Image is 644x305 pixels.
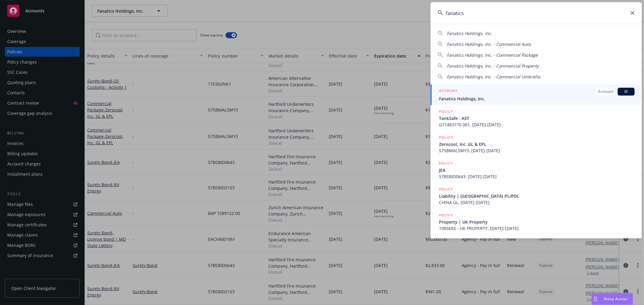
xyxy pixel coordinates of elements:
[439,199,635,206] span: CHINA GL, [DATE]-[DATE]
[447,74,540,80] span: Fanatics Holdings, Inc. - Commercial Umbrella
[431,2,642,24] input: Search...
[439,147,635,154] span: 57SBMAL5MY3, [DATE]-[DATE]
[447,52,538,58] span: Fanatics Holdings, Inc. - Commercial Package
[439,219,635,225] span: Property | UK Property
[604,296,628,301] span: Nova Assist
[439,121,635,128] span: G71483770 001, [DATE]-[DATE]
[439,96,635,102] span: Fanatics Holdings, Inc.
[439,115,635,121] span: TankSafe - AST
[431,157,642,183] a: POLICYJEA57BSBID0643, [DATE]-[DATE]
[591,293,633,305] button: Nova Assist
[431,84,642,105] a: ACCOUNTArchivedBIFanatics Holdings, Inc.
[439,186,453,192] h5: POLICY
[431,209,642,235] a: POLICYProperty | UK Property1085692 - UK PROPERTY, [DATE]-[DATE]
[620,89,632,94] span: BI
[439,108,453,115] h5: POLICY
[431,105,642,131] a: POLICYTankSafe - ASTG71483770 001, [DATE]-[DATE]
[439,173,635,180] span: 57BSBID0643, [DATE]-[DATE]
[439,88,457,95] h5: ACCOUNT
[439,134,453,140] h5: POLICY
[431,183,642,209] a: POLICYLiability | [GEOGRAPHIC_DATA] PL/PDLCHINA GL, [DATE]-[DATE]
[439,225,635,231] span: 1085692 - UK PROPERTY, [DATE]-[DATE]
[439,160,453,166] h5: POLICY
[431,131,642,157] a: POLICYZerocool, Inc. GL & EPL57SBMAL5MY3, [DATE]-[DATE]
[447,63,539,69] span: Fanatics Holdings, Inc. - Commercial Property
[592,293,599,305] div: Drag to move
[447,41,531,47] span: Fanatics Holdings, Inc. - Commercial Auto
[447,30,492,36] span: Fanatics Holdings, Inc.
[598,89,613,94] span: Archived
[439,212,453,218] h5: POLICY
[439,141,635,147] span: Zerocool, Inc. GL & EPL
[439,193,635,199] span: Liability | [GEOGRAPHIC_DATA] PL/PDL
[439,167,635,173] span: JEA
